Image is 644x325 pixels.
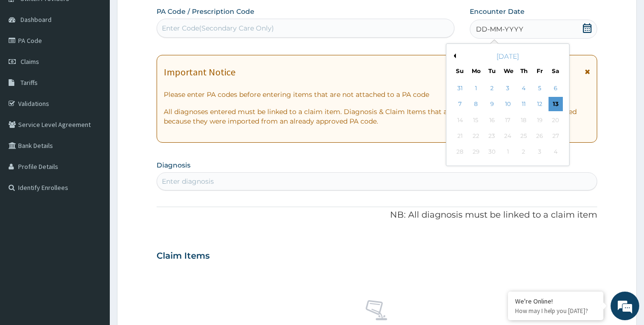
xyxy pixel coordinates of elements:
div: Tu [487,67,496,75]
div: Chat with us now [50,53,160,66]
div: Not available Friday, October 3rd, 2025 [532,145,547,159]
div: Not available Thursday, September 18th, 2025 [517,113,531,127]
div: Choose Saturday, September 6th, 2025 [548,81,562,95]
textarea: Type your message and hit 'Enter' [5,220,182,254]
div: Choose Friday, September 5th, 2025 [532,81,547,95]
div: [DATE] [450,52,565,61]
div: Su [456,67,464,75]
div: Not available Sunday, September 28th, 2025 [453,145,467,159]
div: Choose Tuesday, September 9th, 2025 [485,97,499,112]
div: Not available Wednesday, September 17th, 2025 [500,113,515,127]
div: Enter diagnosis [162,177,214,186]
div: Not available Thursday, September 25th, 2025 [517,129,531,143]
div: Not available Tuesday, September 23rd, 2025 [485,129,499,143]
p: All diagnoses entered must be linked to a claim item. Diagnosis & Claim Items that are visible bu... [164,107,591,126]
div: Choose Wednesday, September 10th, 2025 [500,97,515,112]
div: Th [519,67,528,75]
p: How may I help you today? [515,307,596,315]
label: Encounter Date [470,7,525,16]
div: Choose Wednesday, September 3rd, 2025 [500,81,515,95]
div: Choose Thursday, September 4th, 2025 [517,81,531,95]
button: Previous Month [451,53,456,58]
div: Not available Wednesday, October 1st, 2025 [500,145,515,159]
div: We're Online! [515,297,596,305]
div: Sa [551,67,560,75]
div: Fr [536,67,544,75]
span: Claims [21,57,39,66]
span: Dashboard [21,15,52,24]
div: Not available Wednesday, September 24th, 2025 [500,129,515,143]
div: Minimize live chat window [157,5,179,28]
span: DD-MM-YYYY [476,24,523,34]
label: PA Code / Prescription Code [157,7,254,16]
p: NB: All diagnosis must be linked to a claim item [157,209,598,221]
p: Please enter PA codes before entering items that are not attached to a PA code [164,90,591,99]
span: We're online! [55,100,132,197]
h1: Important Notice [164,67,235,77]
div: Choose Sunday, September 7th, 2025 [453,97,467,112]
div: Not available Monday, September 15th, 2025 [469,113,483,127]
div: Enter Code(Secondary Care Only) [162,23,274,33]
label: Diagnosis [157,160,190,170]
div: Not available Tuesday, September 30th, 2025 [485,145,499,159]
div: Choose Friday, September 12th, 2025 [532,97,547,112]
img: d_794563401_company_1708531726252_794563401 [18,48,39,72]
div: Mo [472,67,480,75]
div: Not available Thursday, October 2nd, 2025 [517,145,531,159]
div: Not available Friday, September 19th, 2025 [532,113,547,127]
div: Choose Tuesday, September 2nd, 2025 [485,81,499,95]
div: We [504,67,512,75]
div: Not available Saturday, September 27th, 2025 [548,129,562,143]
div: Choose Thursday, September 11th, 2025 [517,97,531,112]
div: Not available Monday, September 29th, 2025 [469,145,483,159]
div: Choose Sunday, August 31st, 2025 [453,81,467,95]
h3: Claim Items [157,251,210,262]
div: Choose Monday, September 8th, 2025 [469,97,483,112]
span: Tariffs [21,78,38,87]
div: Not available Sunday, September 14th, 2025 [453,113,467,127]
div: Not available Saturday, October 4th, 2025 [548,145,562,159]
div: month 2025-09 [452,81,563,160]
div: Not available Sunday, September 21st, 2025 [453,129,467,143]
div: Not available Tuesday, September 16th, 2025 [485,113,499,127]
div: Choose Monday, September 1st, 2025 [469,81,483,95]
div: Choose Saturday, September 13th, 2025 [548,97,562,112]
div: Not available Saturday, September 20th, 2025 [548,113,562,127]
div: Not available Monday, September 22nd, 2025 [469,129,483,143]
div: Not available Friday, September 26th, 2025 [532,129,547,143]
